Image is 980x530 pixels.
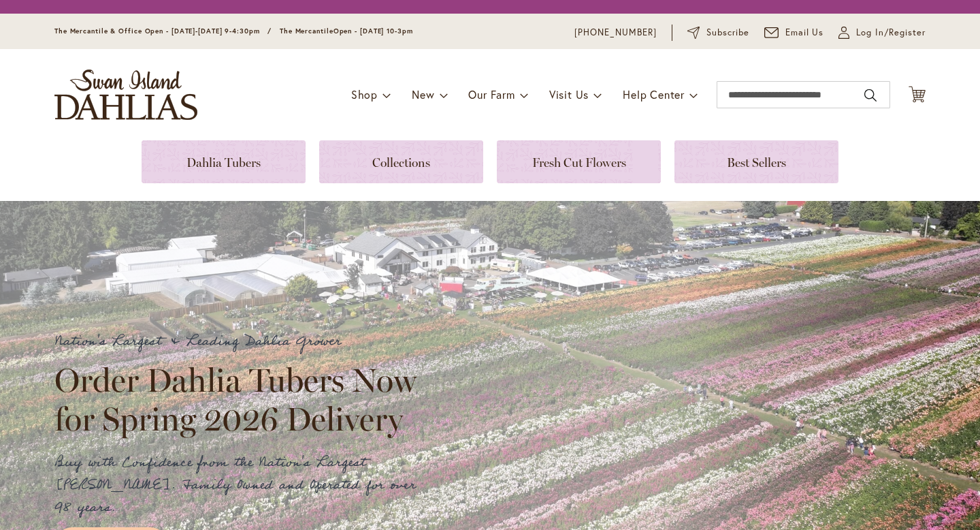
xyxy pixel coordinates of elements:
[623,87,685,102] span: Help Center
[333,27,413,35] span: Open - [DATE] 10-3pm
[54,330,429,353] p: Nation's Largest & Leading Dahlia Grower
[574,26,657,40] a: [PHONE_NUMBER]
[549,87,589,102] span: Visit Us
[687,26,749,40] a: Subscribe
[54,361,429,437] h2: Order Dahlia Tubers Now for Spring 2026 Delivery
[54,452,429,519] p: Buy with Confidence from the Nation's Largest [PERSON_NAME]. Family Owned and Operated for over 9...
[785,26,824,40] span: Email Us
[412,87,434,102] span: New
[764,26,824,40] a: Email Us
[838,26,926,40] a: Log In/Register
[864,84,877,106] button: Search
[856,26,926,40] span: Log In/Register
[351,87,378,102] span: Shop
[54,69,197,120] a: store logo
[706,26,749,40] span: Subscribe
[468,87,514,102] span: Our Farm
[54,27,333,35] span: The Mercantile & Office Open - [DATE]-[DATE] 9-4:30pm / The Mercantile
